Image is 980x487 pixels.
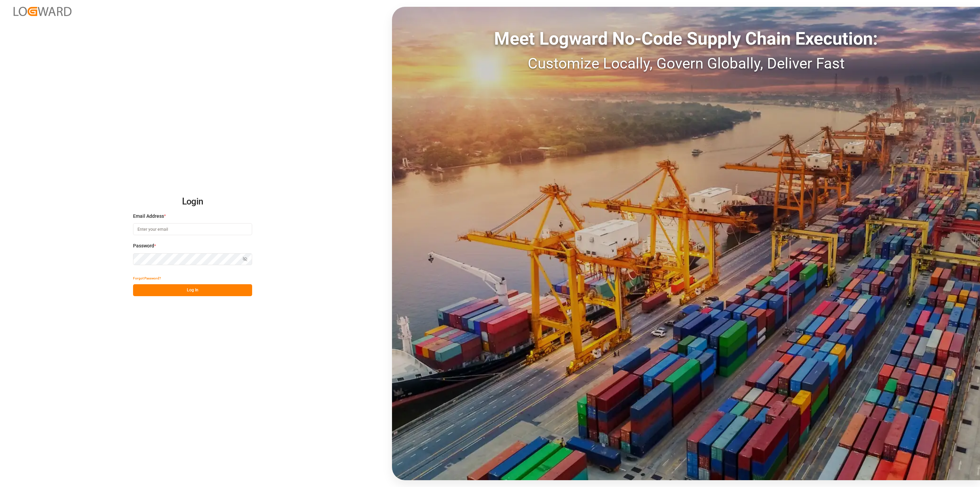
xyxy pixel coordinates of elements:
span: Password [133,242,154,249]
h2: Login [133,191,252,213]
button: Forgot Password? [133,272,161,284]
img: Logward_new_orange.png [14,7,71,16]
div: Meet Logward No-Code Supply Chain Execution: [392,26,980,52]
div: Customize Locally, Govern Globally, Deliver Fast [392,52,980,75]
input: Enter your email [133,223,252,235]
span: Email Address [133,213,164,220]
button: Log In [133,284,252,296]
